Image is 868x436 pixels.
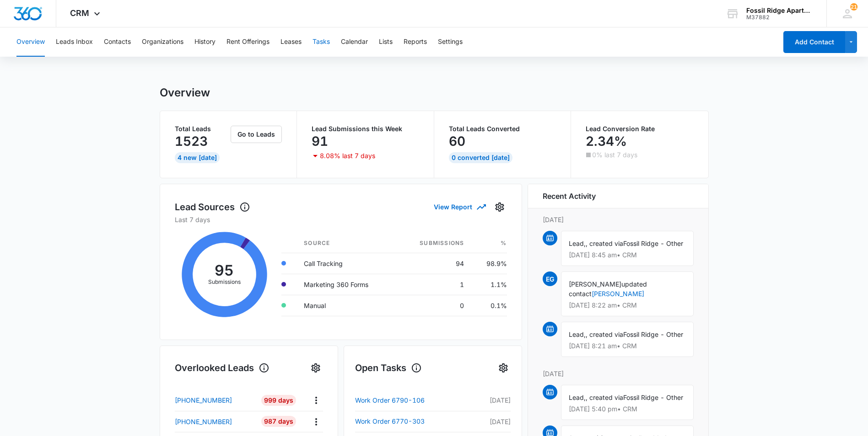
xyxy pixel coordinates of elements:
[226,27,270,57] button: Rent Offerings
[586,134,627,149] p: 2.34%
[175,417,255,426] a: [PHONE_NUMBER]
[104,27,131,57] button: Contacts
[746,7,813,14] div: account name
[569,239,586,247] span: Lead,
[482,417,510,426] p: [DATE]
[231,126,282,143] button: Go to Leads
[569,393,586,401] span: Lead,
[592,152,637,158] p: 0% last 7 days
[586,126,694,132] p: Lead Conversion Rate
[175,215,507,224] p: Last 7 days
[569,406,686,412] p: [DATE] 5:40 pm • CRM
[308,361,323,375] button: Settings
[623,330,683,338] span: Fossil Ridge - Other
[623,239,683,247] span: Fossil Ridge - Other
[592,290,644,298] a: [PERSON_NAME]
[543,191,596,202] h6: Recent Activity
[586,393,623,401] span: , created via
[449,134,465,149] p: 60
[543,271,557,286] span: EG
[397,295,471,316] td: 0
[746,14,813,21] div: account id
[449,152,512,163] div: 0 Converted [DATE]
[231,130,282,138] a: Go to Leads
[194,27,216,57] button: History
[175,126,229,132] p: Total Leads
[175,417,232,426] p: [PHONE_NUMBER]
[482,395,510,405] p: [DATE]
[261,395,296,406] div: 999 Days
[280,27,302,57] button: Leases
[569,302,686,308] p: [DATE] 8:22 am • CRM
[142,27,183,57] button: Organizations
[397,253,471,274] td: 94
[449,126,556,132] p: Total Leads Converted
[297,253,397,274] td: Call Tracking
[434,199,485,215] button: View Report
[297,274,397,295] td: Marketing 360 Forms
[261,416,296,427] div: 987 Days
[496,361,511,375] button: Settings
[175,395,232,405] p: [PHONE_NUMBER]
[569,343,686,349] p: [DATE] 8:21 am • CRM
[543,369,694,378] p: [DATE]
[438,27,463,57] button: Settings
[492,200,507,214] button: Settings
[850,3,857,11] div: notifications count
[70,8,89,18] span: CRM
[175,395,255,405] a: [PHONE_NUMBER]
[471,253,507,274] td: 98.9%
[355,395,447,406] a: Work Order 6790-106
[397,234,471,253] th: Submissions
[471,295,507,316] td: 0.1%
[586,330,623,338] span: , created via
[313,27,330,57] button: Tasks
[543,215,694,224] p: [DATE]
[397,274,471,295] td: 1
[175,200,250,214] h1: Lead Sources
[404,27,427,57] button: Reports
[850,3,857,11] span: 21
[569,252,686,258] p: [DATE] 8:45 am • CRM
[320,153,375,159] p: 8.08% last 7 days
[569,280,621,288] span: [PERSON_NAME]
[160,86,210,100] h1: Overview
[297,234,397,253] th: Source
[355,416,447,427] a: Work Order 6770-303
[586,239,623,247] span: , created via
[175,152,220,163] div: 4 New [DATE]
[297,295,397,316] td: Manual
[569,330,586,338] span: Lead,
[355,361,422,375] h1: Open Tasks
[16,27,45,57] button: Overview
[471,274,507,295] td: 1.1%
[379,27,393,57] button: Lists
[309,393,323,407] button: Actions
[175,361,270,375] h1: Overlooked Leads
[341,27,368,57] button: Calendar
[175,134,208,149] p: 1523
[783,31,845,53] button: Add Contact
[312,134,328,149] p: 91
[56,27,93,57] button: Leads Inbox
[623,393,683,401] span: Fossil Ridge - Other
[309,415,323,429] button: Actions
[471,234,507,253] th: %
[312,126,419,132] p: Lead Submissions this Week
